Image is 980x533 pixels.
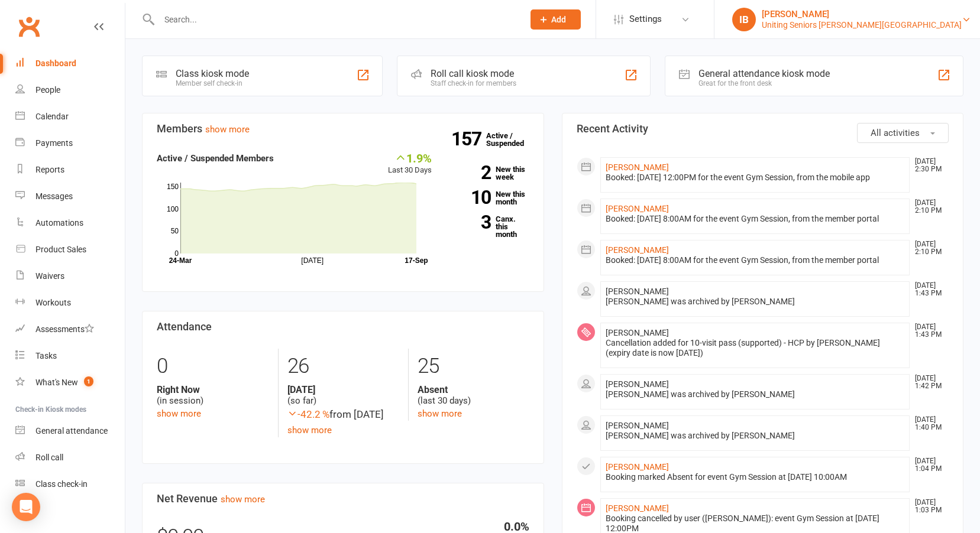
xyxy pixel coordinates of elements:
[287,349,399,384] div: 26
[418,349,529,384] div: 25
[287,408,329,420] span: -42.2 %
[35,112,69,121] div: Calendar
[449,190,529,206] a: 10New this month
[15,183,125,210] a: Messages
[629,6,662,32] span: Settings
[35,426,108,435] div: General attendance
[388,151,432,164] div: 1.9%
[449,165,529,181] a: 2New this week
[857,123,949,143] button: All activities
[35,58,76,68] div: Dashboard
[15,263,125,290] a: Waivers
[15,103,125,130] a: Calendar
[606,255,905,265] div: Booked: [DATE] 8:00AM for the event Gym Session, from the member portal
[449,215,529,238] a: 3Canx. this month
[909,282,948,297] time: [DATE] 1:43 PM
[486,123,538,156] a: 157Active / Suspended
[606,472,905,482] div: Booking marked Absent for event Gym Session at [DATE] 10:00AM
[418,384,529,407] div: (last 30 days)
[35,245,86,254] div: Product Sales
[157,408,201,419] a: show more
[157,123,529,135] h3: Members
[15,471,125,498] a: Class kiosk mode
[909,457,948,473] time: [DATE] 1:04 PM
[418,408,462,419] a: show more
[15,77,125,103] a: People
[909,416,948,431] time: [DATE] 1:40 PM
[287,407,399,422] div: from [DATE]
[35,351,57,360] div: Tasks
[871,128,920,138] span: All activities
[35,165,64,174] div: Reports
[205,124,250,135] a: show more
[15,418,125,444] a: General attendance kiosk mode
[14,12,44,41] a: Clubworx
[15,369,125,396] a: What's New1
[157,384,269,407] div: (in session)
[909,323,948,339] time: [DATE] 1:43 PM
[15,130,125,157] a: Payments
[606,338,905,358] div: Cancellation added for 10-visit pass (supported) - HCP by [PERSON_NAME] (expiry date is now [DATE])
[606,389,905,399] div: [PERSON_NAME] was archived by [PERSON_NAME]
[606,328,669,337] span: [PERSON_NAME]
[388,151,432,177] div: Last 30 Days
[762,9,962,19] div: [PERSON_NAME]
[431,68,516,79] div: Roll call kiosk mode
[12,493,40,521] div: Open Intercom Messenger
[551,15,566,24] span: Add
[157,153,274,164] strong: Active / Suspended Members
[606,462,669,472] a: [PERSON_NAME]
[606,204,669,213] a: [PERSON_NAME]
[15,290,125,316] a: Workouts
[606,245,669,255] a: [PERSON_NAME]
[35,453,63,462] div: Roll call
[35,324,94,334] div: Assessments
[35,479,88,489] div: Class check-in
[606,287,669,296] span: [PERSON_NAME]
[157,493,529,505] h3: Net Revenue
[35,298,71,307] div: Workouts
[909,499,948,514] time: [DATE] 1:03 PM
[156,11,515,28] input: Search...
[698,68,830,79] div: General attendance kiosk mode
[698,79,830,87] div: Great for the front desk
[431,79,516,87] div: Staff check-in for members
[157,384,269,395] strong: Right Now
[287,384,399,407] div: (so far)
[732,8,756,31] div: IB
[35,271,64,281] div: Waivers
[221,494,265,505] a: show more
[418,384,529,395] strong: Absent
[287,384,399,395] strong: [DATE]
[15,316,125,343] a: Assessments
[15,343,125,369] a: Tasks
[35,378,78,387] div: What's New
[157,321,529,333] h3: Attendance
[35,138,73,148] div: Payments
[606,431,905,441] div: [PERSON_NAME] was archived by [PERSON_NAME]
[909,199,948,214] time: [DATE] 2:10 PM
[909,375,948,390] time: [DATE] 1:42 PM
[909,158,948,173] time: [DATE] 2:30 PM
[606,214,905,224] div: Booked: [DATE] 8:00AM for the event Gym Session, from the member portal
[15,444,125,471] a: Roll call
[176,68,249,79] div: Class kiosk mode
[15,236,125,263] a: Product Sales
[176,79,249,87] div: Member self check-in
[15,210,125,236] a: Automations
[606,173,905,183] div: Booked: [DATE] 12:00PM for the event Gym Session, from the mobile app
[449,164,491,181] strong: 2
[531,9,581,30] button: Add
[287,425,332,435] a: show more
[84,376,93,386] span: 1
[491,521,529,532] div: 0.0%
[449,213,491,231] strong: 3
[35,191,73,201] div: Messages
[451,130,486,148] strong: 157
[15,157,125,183] a: Reports
[762,19,962,30] div: Uniting Seniors [PERSON_NAME][GEOGRAPHIC_DATA]
[606,297,905,307] div: [PERSON_NAME] was archived by [PERSON_NAME]
[909,240,948,256] time: [DATE] 2:10 PM
[35,218,83,227] div: Automations
[35,85,60,95] div: People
